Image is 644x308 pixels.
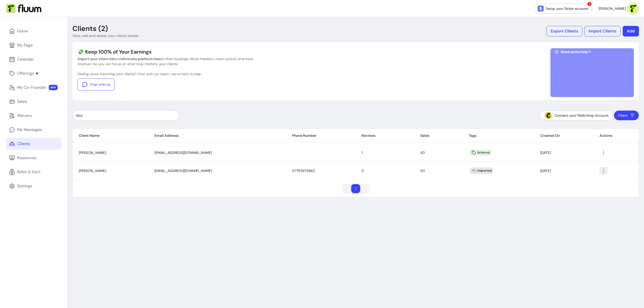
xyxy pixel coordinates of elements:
th: Email Address [148,129,286,142]
input: Search [76,113,176,118]
img: Mailchimp Icon [544,111,552,119]
div: Refer & Earn [17,169,40,175]
div: Home [17,28,28,34]
a: Chat with us [77,78,114,91]
span: 07753973462 [292,168,315,173]
span: £0 [420,168,425,173]
a: Home [6,25,61,37]
a: Resources [6,152,61,164]
a: Setup your Stripe account [533,4,592,14]
span: [EMAIL_ADDRESS][DOMAIN_NAME] [154,168,212,173]
th: Created On [534,129,593,142]
button: avatar[PERSON_NAME] [598,4,638,14]
span: [PERSON_NAME] [79,150,106,155]
div: Imported [470,167,494,174]
button: Import Clients [584,26,621,36]
span: 0 [361,168,364,173]
span: [PERSON_NAME] [79,168,106,173]
img: Stripe Icon [538,6,544,12]
span: NEW [49,85,58,90]
div: Resources [17,155,36,161]
div: Settings [17,183,32,189]
img: Fluum Logo [6,4,41,13]
a: My Messages [6,124,61,136]
th: Tags [463,129,534,142]
div: My Page [17,42,33,48]
span: [PERSON_NAME] [598,6,626,11]
div: Waivers [17,113,32,119]
button: Filters [614,110,639,120]
p: View, edit and delete your clients details [72,33,138,38]
div: My Co-Founder [17,84,46,91]
th: Actions [593,129,639,142]
a: Clients [6,138,61,150]
span: [DATE] [540,150,551,155]
button: Add [623,26,639,36]
span: [EMAIL_ADDRESS][DOMAIN_NAME] [154,150,212,155]
button: Connect your Mailchimp Account [540,110,613,120]
button: Export Clients [546,26,582,36]
a: My Page [6,39,61,51]
img: avatar [628,4,638,14]
div: Clients [17,141,30,147]
nav: pagination navigation [340,182,372,196]
b: eliminate platform fees [121,57,161,61]
a: My Co-Founder NEW [6,81,61,94]
th: Client Name [73,129,148,142]
th: Sales [414,129,463,142]
a: Calendar [6,53,61,65]
div: Offerings [17,70,38,76]
b: Import your client list [77,57,115,61]
a: Sales [6,96,61,108]
span: 1 [361,150,363,155]
p: 💸 Keep 100% of Your Earnings [77,48,254,55]
th: Reviews [355,129,414,142]
a: Offerings [6,67,61,79]
span: ! [587,2,592,7]
p: and on their bookings. More freedom, more control, and more revenue—so you can focus on what trul... [77,56,254,66]
p: Clients (2) [72,24,108,33]
p: Feeling stuck importing your clients? Chat with our team—we’re here to help. [77,71,254,76]
a: Waivers [6,110,61,122]
th: Phone Number [286,129,355,142]
div: Sales [17,99,27,105]
span: £0 [420,150,425,155]
a: Refer & Earn [6,166,61,178]
div: External [469,149,492,156]
a: Settings [6,180,61,192]
div: Calendar [17,56,34,62]
span: Need some help ? [561,49,591,54]
div: My Messages [17,127,42,133]
li: pagination item 1 active [351,184,360,193]
span: [DATE] [540,168,551,173]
